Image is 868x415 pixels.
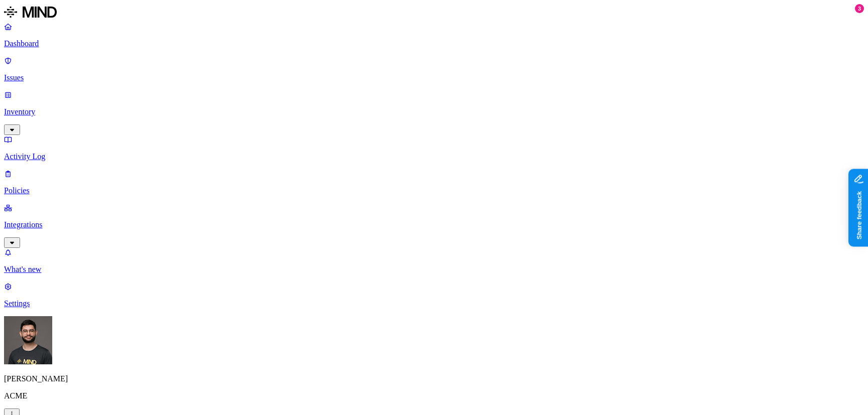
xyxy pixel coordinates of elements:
[4,39,864,48] p: Dashboard
[4,135,864,161] a: Activity Log
[4,265,864,274] p: What's new
[4,90,864,133] a: Inventory
[4,22,864,48] a: Dashboard
[4,248,864,274] a: What's new
[4,203,864,246] a: Integrations
[4,220,864,229] p: Integrations
[4,169,864,195] a: Policies
[4,4,864,22] a: MIND
[4,152,864,161] p: Activity Log
[4,299,864,308] p: Settings
[4,56,864,82] a: Issues
[4,282,864,308] a: Settings
[4,391,864,400] p: ACME
[4,186,864,195] p: Policies
[4,316,52,364] img: Guy Gofman
[4,107,864,116] p: Inventory
[855,4,864,13] div: 3
[4,73,864,82] p: Issues
[4,4,57,20] img: MIND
